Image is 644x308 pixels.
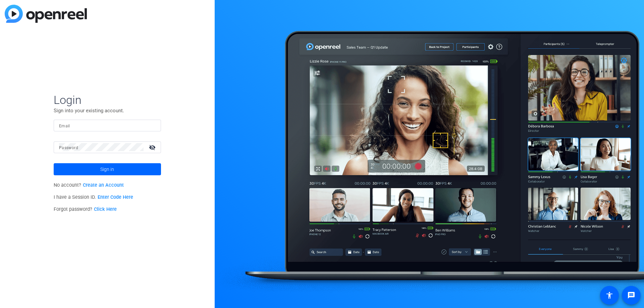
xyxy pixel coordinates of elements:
mat-icon: accessibility [605,291,613,299]
span: Sign in [100,161,114,178]
a: Click Here [94,206,117,212]
mat-icon: visibility_off [145,142,161,152]
button: Sign in [54,163,161,175]
span: No account? [54,182,124,188]
span: I have a Session ID. [54,194,133,200]
mat-icon: message [627,291,635,299]
img: blue-gradient.svg [5,5,87,23]
p: Sign into your existing account. [54,107,161,114]
span: Login [54,93,161,107]
span: Forgot password? [54,206,117,212]
a: Create an Account [83,182,124,188]
mat-label: Password [59,145,78,150]
mat-label: Email [59,124,70,128]
a: Enter Code Here [98,194,133,200]
input: Enter Email Address [59,121,156,129]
